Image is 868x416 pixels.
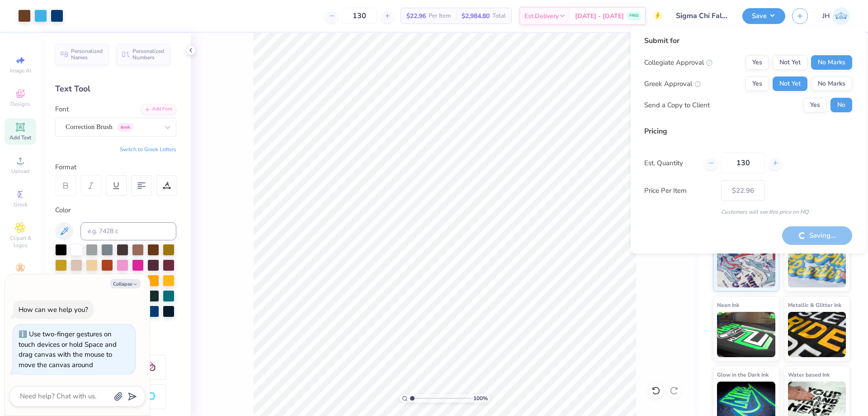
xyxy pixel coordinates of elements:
[811,77,852,91] button: No Marks
[717,312,775,357] img: Neon Ink
[524,11,559,21] span: Est. Delivery
[832,7,850,25] img: Jamie Hayduk
[788,242,846,287] img: Puff Ink
[11,167,29,175] span: Upload
[120,146,176,153] button: Switch to Greek Letters
[717,242,775,287] img: Standard
[644,100,710,110] div: Send a Copy to Client
[788,312,846,357] img: Metallic & Glitter Ink
[80,222,176,240] input: e.g. 7428 c
[406,11,426,21] span: $22.96
[811,55,852,70] button: No Marks
[788,370,830,379] span: Water based Ink
[132,48,165,61] span: Personalized Numbers
[644,158,698,168] label: Est. Quantity
[717,370,769,379] span: Glow in the Dark Ink
[822,7,850,25] a: JH
[55,205,176,215] div: Color
[55,83,176,95] div: Text Tool
[773,77,807,91] button: Not Yet
[644,208,852,216] div: Customers will see this price on HQ.
[717,300,739,310] span: Neon Ink
[492,11,506,21] span: Total
[575,11,624,21] span: [DATE] - [DATE]
[788,300,841,310] span: Metallic & Glitter Ink
[342,8,377,24] input: – –
[721,153,765,173] input: – –
[19,330,117,369] div: Use two-finger gestures on touch devices or hold Space and drag canvas with the mouse to move the...
[644,57,712,68] div: Collegiate Approval
[10,67,31,74] span: Image AI
[644,35,852,46] div: Submit for
[19,305,88,314] div: How can we help you?
[473,394,488,402] span: 100 %
[644,186,714,196] label: Price Per Item
[803,98,827,112] button: Yes
[822,11,830,21] span: JH
[742,8,785,24] button: Save
[745,77,769,91] button: Yes
[9,134,31,141] span: Add Text
[71,48,103,61] span: Personalized Names
[429,11,451,21] span: Per Item
[462,11,490,21] span: $2,984.80
[644,79,701,89] div: Greek Approval
[773,55,807,70] button: Not Yet
[629,13,639,19] span: FREE
[644,126,852,137] div: Pricing
[110,279,141,288] button: Collapse
[669,7,736,25] input: Untitled Design
[830,98,852,112] button: No
[745,55,769,70] button: Yes
[141,104,176,115] div: Add Font
[14,201,28,208] span: Greek
[55,162,177,172] div: Format
[5,234,36,249] span: Clipart & logos
[55,104,69,115] label: Font
[10,100,30,108] span: Designs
